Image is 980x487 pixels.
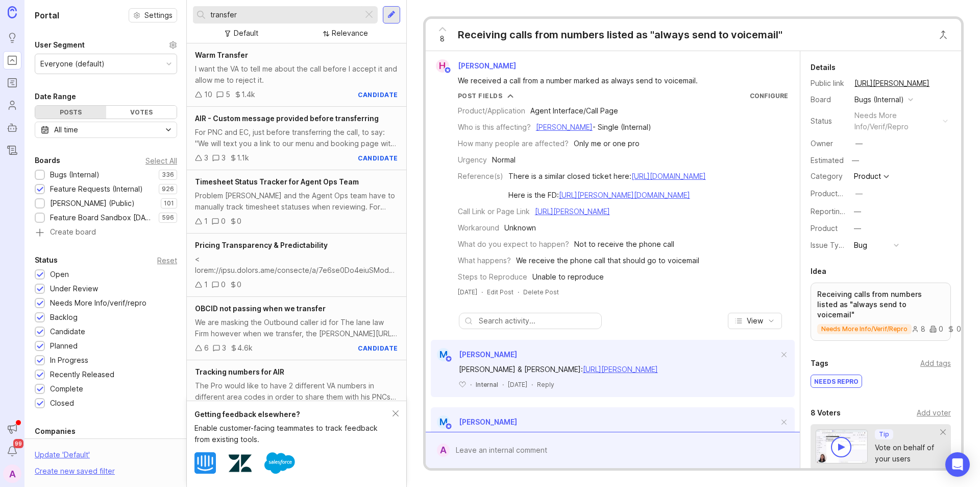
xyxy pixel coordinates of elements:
[811,265,826,277] div: Idea
[204,216,208,227] div: 1
[50,398,74,409] div: Closed
[458,239,569,250] div: What do you expect to happen?
[851,77,933,90] a: [URL][PERSON_NAME]
[54,124,78,135] div: All time
[35,449,90,466] div: Update ' Default '
[431,415,517,429] a: M[PERSON_NAME]
[50,212,154,223] div: Feature Board Sandbox [DATE]
[50,169,100,180] div: Bugs (Internal)
[187,234,406,297] a: Pricing Transparency & Predictability< lorem://ipsu.dolors.ame/consecte/a/7e6se0Do4eiuSModT1I6Utl...
[933,25,953,45] button: Close button
[35,154,60,167] div: Boards
[35,106,106,119] div: Posts
[234,28,258,39] div: Default
[3,465,21,483] button: A
[458,171,503,182] div: Reference(s)
[40,58,105,69] div: Everyone (default)
[195,241,328,249] span: Pricing Transparency & Predictability
[444,66,451,74] img: member badge
[811,115,846,127] div: Status
[811,375,862,387] div: NEEDS REPRO
[631,172,706,180] a: [URL][DOMAIN_NAME]
[222,152,226,164] div: 3
[531,380,533,389] div: ·
[821,325,908,333] p: needs more info/verif/repro
[508,171,706,182] div: There is a similar closed ticket here:
[144,10,173,20] span: Settings
[458,206,530,217] div: Call Link or Page Link
[50,340,78,352] div: Planned
[458,91,503,100] div: Post Fields
[3,96,21,114] a: Users
[50,269,69,280] div: Open
[358,344,398,353] div: candidate
[204,152,208,164] div: 3
[129,8,177,22] a: Settings
[204,342,209,354] div: 6
[574,138,640,149] div: Only me or one pro
[459,418,517,426] span: [PERSON_NAME]
[811,207,865,216] label: Reporting Team
[458,105,525,117] div: Product/Application
[195,177,359,186] span: Timesheet Status Tracker for Agent Ops Team
[855,188,863,199] div: —
[811,283,951,341] a: Receiving calls from numbers listed as "always send to voicemail"needs more info/verif/repro800
[194,423,393,445] div: Enable customer-facing teammates to track feedback from existing tools.
[479,315,596,327] input: Search activity...
[481,288,483,296] div: ·
[440,33,445,44] span: 8
[854,240,867,251] div: Bug
[920,358,951,369] div: Add tags
[50,297,146,309] div: Needs More Info/verif/repro
[811,407,841,419] div: 8 Voters
[195,380,398,403] div: The Pro would like to have 2 different VA numbers in different area codes in order to share them ...
[8,6,17,18] img: Canny Home
[3,74,21,92] a: Roadmaps
[854,223,861,234] div: —
[747,316,763,326] span: View
[750,92,788,100] a: Configure
[875,442,941,465] div: Vote on behalf of your users
[157,258,177,263] div: Reset
[458,288,477,296] a: [DATE]
[458,222,499,234] div: Workaround
[195,253,398,276] div: < lorem://ipsu.dolors.ame/consecte/a/7e6se0Do4eiuSModT1I6UtlaboRE7eT25DOLOreMAgNA/aliq > Enimadm/...
[358,154,398,163] div: candidate
[817,289,944,320] p: Receiving calls from numbers listed as "always send to voicemail"
[504,222,536,234] div: Unknown
[187,107,406,170] a: AIR - Custom message provided before transferringFor PNC and EC, just before transferring the cal...
[437,348,450,361] div: M
[162,214,174,222] p: 596
[50,312,78,323] div: Backlog
[358,90,398,99] div: candidate
[13,439,23,448] span: 99
[195,190,398,213] div: Problem [PERSON_NAME] and the Agent Ops team have to manually track timesheet statuses when revie...
[476,380,498,389] div: Internal
[187,43,406,107] a: Warm TransferI want the VA to tell me about the call before I accept it and allow me to reject it...
[187,360,406,424] a: Tracking numbers for AIRThe Pro would like to have 2 different VA numbers in different area codes...
[237,342,253,354] div: 4.6k
[195,114,379,123] span: AIR - Custom message provided before transferring
[811,171,846,182] div: Category
[50,355,88,366] div: In Progress
[852,187,866,200] button: ProductboardID
[204,89,212,100] div: 10
[194,409,393,420] div: Getting feedback elsewhere?
[508,190,706,201] div: Here is the FD:
[50,183,143,195] div: Feature Requests (Internal)
[492,154,516,166] div: Normal
[204,279,208,290] div: 1
[811,61,836,74] div: Details
[518,288,519,296] div: ·
[35,228,177,238] a: Create board
[160,126,177,134] svg: toggle icon
[458,255,511,266] div: What happens?
[35,9,59,21] h1: Portal
[162,185,174,193] p: 926
[855,138,863,149] div: —
[50,198,135,209] div: [PERSON_NAME] (Public)
[436,59,449,73] div: H
[264,448,295,478] img: Salesforce logo
[854,110,939,132] div: needs more info/verif/repro
[3,119,21,137] a: Autopilot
